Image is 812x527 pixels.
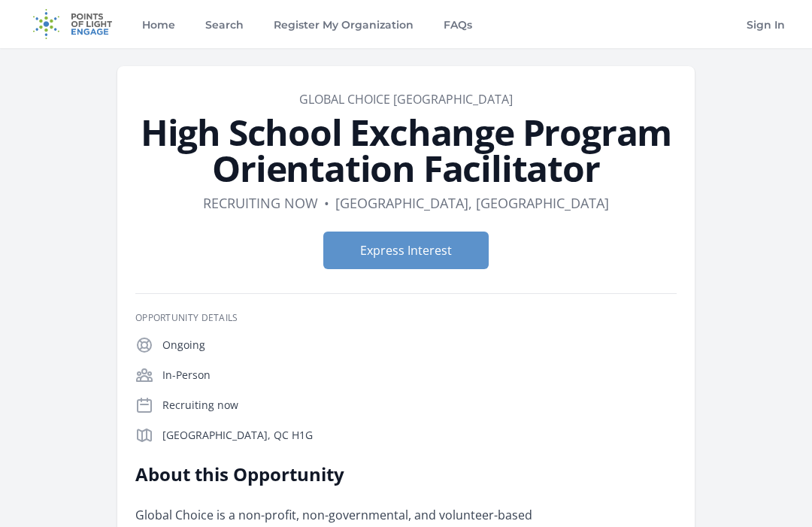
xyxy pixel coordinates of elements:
[323,232,489,269] button: Express Interest
[324,192,329,214] div: •
[335,192,609,214] dd: [GEOGRAPHIC_DATA], [GEOGRAPHIC_DATA]
[203,192,318,214] dd: Recruiting now
[162,338,677,353] p: Ongoing
[299,91,513,108] a: Global Choice [GEOGRAPHIC_DATA]
[135,312,677,324] h3: Opportunity Details
[135,114,677,186] h1: High School Exchange Program Orientation Facilitator
[162,428,677,443] p: [GEOGRAPHIC_DATA], QC H1G
[162,368,677,383] p: In-Person
[162,398,677,413] p: Recruiting now
[135,462,575,486] h2: About this Opportunity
